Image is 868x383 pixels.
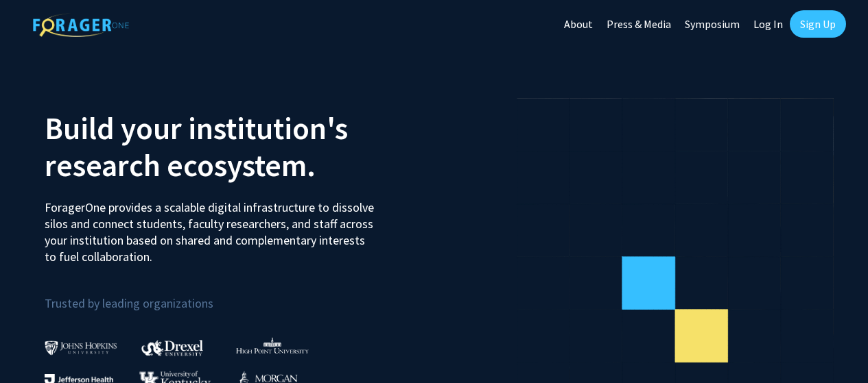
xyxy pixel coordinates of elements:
[236,337,309,354] img: High Point University
[790,10,846,38] a: Sign Up
[33,13,129,37] img: ForagerOne Logo
[45,189,378,265] p: ForagerOne provides a scalable digital infrastructure to dissolve silos and connect students, fac...
[141,340,203,356] img: Drexel University
[45,110,424,184] h2: Build your institution's research ecosystem.
[45,341,117,355] img: Johns Hopkins University
[45,276,424,314] p: Trusted by leading organizations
